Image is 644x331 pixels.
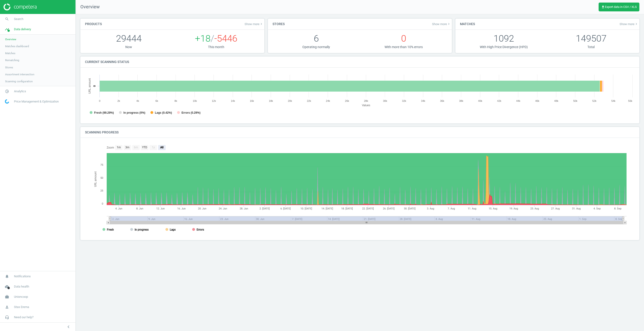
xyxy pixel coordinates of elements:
text: Zoom [107,146,114,149]
text: 6m [134,146,138,149]
tspan: Lags (0.42%) [155,111,172,114]
tspan: Errors [197,228,204,231]
text: 25 [100,189,103,192]
tspan: Fresh [107,228,114,231]
text: 75 [100,163,103,166]
p: Total [547,45,635,49]
tspan: Lags [170,228,176,231]
tspan: 8. Jun [136,207,143,210]
h4: Products [80,19,106,30]
img: ajHJNr6hYgQAAAAASUVORK5CYII= [3,3,37,10]
text: 32k [402,99,406,102]
text: 2k [117,99,120,102]
tspan: 2. [DATE] [259,207,270,210]
span: Show more [620,22,638,26]
p: With High Price Divergence (HPD) [460,45,547,49]
p: Now [85,45,172,49]
text: 8k [174,99,177,102]
tspan: 4. Jun [115,207,122,210]
tspan: Errors (0.29%) [181,111,200,114]
text: 34k [421,99,425,102]
text: 1m [117,146,121,149]
tspan: 24. Jun [219,207,227,210]
tspan: URL amount [88,78,91,94]
text: 40k [478,99,482,102]
i: pie_chart_outlined [3,87,11,96]
h4: Stores [268,19,289,30]
tspan: 19. Aug [509,207,518,210]
button: chevron_left [63,324,74,330]
i: cloud_done [3,282,11,291]
text: 42k [497,99,501,102]
p: 149507 [547,32,635,45]
tspan: 30. [DATE] [404,207,415,210]
text: 56k [628,99,632,102]
text: 28k [364,99,368,102]
text: 54k [611,99,615,102]
text: 0 [102,202,103,205]
text: 24k [326,99,330,102]
span: Unioncoop [14,295,28,299]
tspan: In progress (0%) [123,111,145,114]
span: +18 [195,33,211,44]
span: Show more [432,22,451,26]
tspan: 31. Aug [572,207,580,210]
button: get_appExport data in CSV / XLS [599,3,639,11]
span: Matches dashboard [5,44,29,48]
h4: Current scanning status [80,56,134,67]
text: 38k [459,99,463,102]
i: timeline [3,25,11,34]
span: Rematching [5,58,19,62]
tspan: 10. [DATE] [300,207,312,210]
span: -5446 [214,33,237,44]
text: 3m [125,146,129,149]
text: 50k [573,99,577,102]
text: 30k [383,99,387,102]
span: Search [14,17,23,21]
text: 16k [250,99,254,102]
tspan: 11. Aug [468,207,476,210]
p: 29444 [85,32,172,45]
span: / [211,33,214,44]
span: Assortment intersection [5,73,34,76]
text: 36k [440,99,444,102]
span: Data health [14,285,29,289]
text: 46k [535,99,539,102]
i: work [3,292,11,301]
text: 44k [516,99,520,102]
text: 10k [193,99,197,102]
a: Show morekeyboard_arrow_right [620,22,638,26]
span: Price Management & Optimization [14,99,59,104]
text: 50 [100,176,103,179]
span: Data delivery [14,27,31,31]
i: keyboard_arrow_right [259,22,263,26]
p: This month [172,45,260,49]
h4: Matches [455,19,480,30]
tspan: 18. [DATE] [341,207,353,210]
tspan: 14. [DATE] [321,207,333,210]
text: 18k [269,99,273,102]
text: 48k [554,99,558,102]
span: Scanning configuration [5,79,33,83]
span: Overview [76,4,100,10]
tspan: 15. Aug [489,207,497,210]
p: 1092 [460,32,547,45]
span: Stas Erema [14,305,29,309]
span: Export data in CSV / XLS [601,5,637,9]
text: 4k [136,99,139,102]
tspan: 20. Jun [198,207,206,210]
text: 22k [307,99,311,102]
text: 26k [345,99,349,102]
text: 20k [288,99,292,102]
i: person [3,303,11,311]
span: Show more [245,22,263,26]
p: 0 [360,32,447,45]
tspan: Values [362,104,370,107]
tspan: 16. Jun [177,207,185,210]
img: wGWNvw8QSZomAAAAABJRU5ErkJggg== [5,99,9,104]
text: 1y [152,146,155,149]
i: keyboard_arrow_right [447,22,451,26]
tspan: Fresh (99.29%) [94,111,114,114]
span: Overview [5,37,16,41]
span: Stores [5,66,13,69]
